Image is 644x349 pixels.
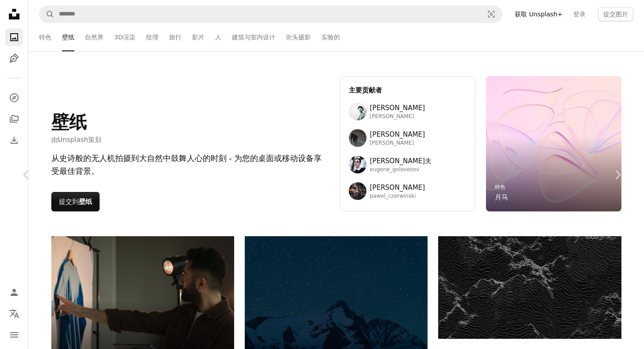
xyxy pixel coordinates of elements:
[39,6,54,23] button: Search Unsplash
[5,326,23,344] button: 菜单
[321,23,340,51] a: 实验的
[370,193,425,200] span: pawel_czerwinski
[5,131,23,149] a: 下载历史
[51,111,102,133] h1: 壁纸
[51,152,329,178] div: 从史诗般的无人机拍摄到大自然中鼓舞人心的时刻 - 为您的桌面或移动设备享受最佳背景。
[232,23,275,51] a: 建筑与室内设计
[146,23,158,51] a: 纹理
[495,184,505,190] a: 特色
[370,140,425,147] span: [PERSON_NAME]
[349,103,366,120] img: 用户 Marek Piwnicki 的头像
[349,129,366,147] img: 用户 Wolfgang Hasselmann 的头像
[438,284,621,291] a: Abstract dark landscape with textured mountain peaks.
[598,7,633,21] button: 提交图片
[286,23,311,51] a: 街头摄影
[349,182,467,200] a: 用户 Pawel Czerwinski 的头像[PERSON_NAME]pawel_czerwinski
[349,182,366,200] img: 用户 Pawel Czerwinski 的头像
[169,23,181,51] a: 旅行
[370,129,425,140] span: [PERSON_NAME]
[568,7,591,21] a: 登录
[51,192,100,211] button: 提交到壁纸
[192,23,204,51] a: 影片
[5,50,23,67] a: 插图
[370,166,432,173] span: eugene_golovesov
[85,23,104,51] a: 自然界
[58,136,89,144] a: Unsplash
[438,236,621,339] img: 抽象的黑暗景观和纹理山峰。
[245,293,428,301] a: Snowy mountain peak under a starry night sky
[370,113,425,120] span: [PERSON_NAME]
[495,192,508,203] a: 月马
[509,7,568,21] a: 获取 Unsplash+
[39,5,502,23] form: 查找全站视觉对象
[349,156,366,173] img: 用户尤金·戈洛维索夫的头像
[114,23,135,51] a: 3D渲染
[215,23,221,51] a: 人
[370,103,425,113] span: [PERSON_NAME]
[5,305,23,322] button: 语言
[79,198,92,206] strong: 壁纸
[5,284,23,301] a: 登录 / 注册
[51,134,102,145] span: 由 策划
[349,129,467,147] a: 用户 Wolfgang Hasselmann 的头像[PERSON_NAME][PERSON_NAME]
[591,132,644,217] a: Next
[481,6,502,23] button: 视觉搜索
[370,156,432,166] span: [PERSON_NAME]夫
[39,23,51,51] a: 特色
[5,28,23,46] a: 照片
[349,156,467,173] a: 用户尤金·戈洛维索夫的头像[PERSON_NAME]夫eugene_golovesov
[349,103,467,120] a: 用户 Marek Piwnicki 的头像[PERSON_NAME][PERSON_NAME]
[349,85,467,96] h3: 主要贡献者
[5,89,23,107] a: 探讨
[5,110,23,128] a: 收集
[370,182,425,193] span: [PERSON_NAME]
